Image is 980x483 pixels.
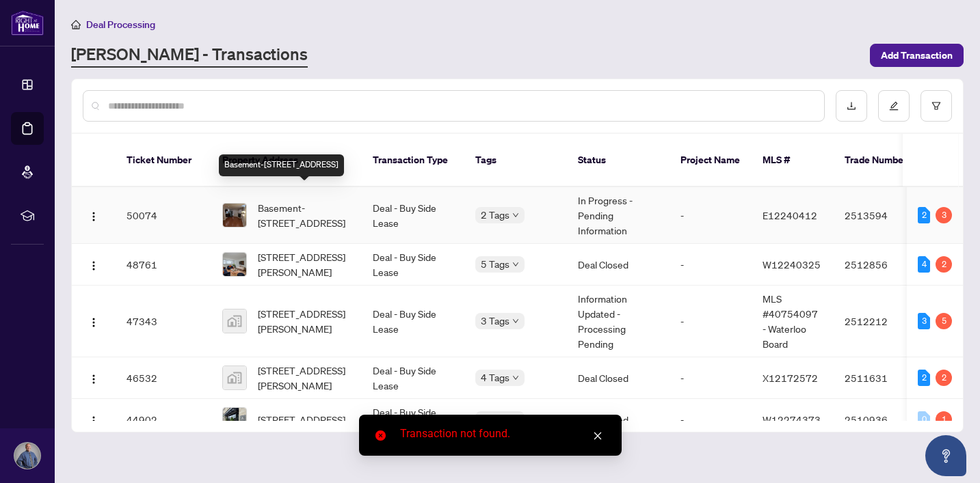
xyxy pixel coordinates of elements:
[88,211,99,222] img: Logo
[931,101,941,111] span: filter
[670,187,752,244] td: -
[763,413,821,426] span: W12274373
[936,313,952,329] div: 5
[670,134,752,187] th: Project Name
[921,90,952,122] button: filter
[918,256,930,273] div: 4
[836,90,867,122] button: download
[512,261,519,268] span: down
[464,134,567,187] th: Tags
[83,367,105,389] button: Logo
[567,357,670,399] td: Deal Closed
[763,292,818,350] span: MLS #40754097 - Waterloo Board
[481,411,509,427] span: 3 Tags
[258,306,351,336] span: [STREET_ADDRESS][PERSON_NAME]
[834,357,929,399] td: 2511631
[481,370,509,385] span: 4 Tags
[362,187,464,244] td: Deal - Buy Side Lease
[211,134,362,187] th: Property Address
[83,253,105,275] button: Logo
[14,443,40,469] img: Profile Icon
[116,286,211,357] td: 47343
[763,209,817,221] span: E12240412
[71,43,308,68] a: [PERSON_NAME] - Transactions
[593,431,602,441] span: close
[481,256,509,272] span: 5 Tags
[88,260,99,271] img: Logo
[834,286,929,357] td: 2512212
[670,399,752,441] td: -
[512,374,519,381] span: down
[567,134,670,187] th: Status
[918,411,930,428] div: 0
[878,90,910,122] button: edit
[116,357,211,399] td: 46532
[936,370,952,386] div: 2
[834,244,929,286] td: 2512856
[88,415,99,426] img: Logo
[834,134,929,187] th: Trade Number
[670,244,752,286] td: -
[763,372,818,384] span: X12172572
[512,318,519,325] span: down
[590,428,605,443] a: Close
[83,310,105,332] button: Logo
[362,134,464,187] th: Transaction Type
[362,244,464,286] td: Deal - Buy Side Lease
[918,207,930,223] div: 2
[752,134,834,187] th: MLS #
[918,313,930,329] div: 3
[258,412,345,427] span: [STREET_ADDRESS]
[763,258,821,271] span: W12240325
[670,286,752,357] td: -
[936,256,952,273] div: 2
[83,204,105,226] button: Logo
[400,426,605,442] div: Transaction not found.
[567,286,670,357] td: Information Updated - Processing Pending
[116,134,211,187] th: Ticket Number
[567,187,670,244] td: In Progress - Pending Information
[116,399,211,441] td: 44902
[567,399,670,441] td: Deal Closed
[11,10,44,36] img: logo
[86,18,155,31] span: Deal Processing
[116,187,211,244] td: 50074
[223,366,246,389] img: thumbnail-img
[512,212,519,219] span: down
[936,411,952,428] div: 1
[834,399,929,441] td: 2510936
[71,20,81,29] span: home
[889,101,899,111] span: edit
[219,154,344,176] div: Basement-[STREET_ADDRESS]
[567,244,670,286] td: Deal Closed
[88,374,99,385] img: Logo
[223,408,246,431] img: thumbnail-img
[481,207,509,223] span: 2 Tags
[223,204,246,227] img: thumbnail-img
[481,313,509,329] span: 3 Tags
[258,363,351,393] span: [STREET_ADDRESS][PERSON_NAME]
[670,357,752,399] td: -
[362,399,464,441] td: Deal - Buy Side Lease
[362,357,464,399] td: Deal - Buy Side Lease
[925,435,966,476] button: Open asap
[375,430,386,441] span: close-circle
[870,44,964,67] button: Add Transaction
[847,101,856,111] span: download
[881,44,953,66] span: Add Transaction
[83,409,105,430] button: Logo
[223,309,246,333] img: thumbnail-img
[936,207,952,223] div: 3
[258,200,351,230] span: Basement-[STREET_ADDRESS]
[116,244,211,286] td: 48761
[258,249,351,279] span: [STREET_ADDRESS][PERSON_NAME]
[834,187,929,244] td: 2513594
[362,286,464,357] td: Deal - Buy Side Lease
[88,317,99,328] img: Logo
[223,253,246,276] img: thumbnail-img
[918,370,930,386] div: 2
